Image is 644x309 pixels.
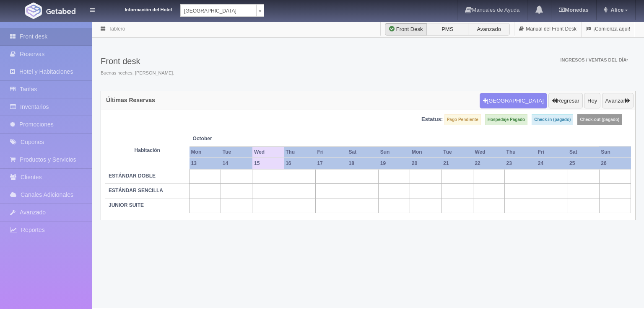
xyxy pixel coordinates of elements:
th: Thu [284,147,315,158]
b: JUNIOR SUITE [109,202,144,208]
th: 21 [441,158,473,169]
label: Estatus: [421,116,443,124]
h3: Front desk [101,57,174,66]
th: 23 [505,158,536,169]
label: Check-out (pagado) [577,114,622,125]
th: 13 [190,158,221,169]
th: Thu [505,147,536,158]
th: 15 [252,158,284,169]
th: Wed [473,147,504,158]
strong: Habitación [135,147,160,153]
span: Buenas noches, [PERSON_NAME]. [101,70,174,77]
button: [GEOGRAPHIC_DATA] [480,93,547,109]
a: [GEOGRAPHIC_DATA] [180,4,264,17]
label: Front Desk [385,23,427,36]
span: Ingresos / Ventas del día [560,57,628,62]
span: October [193,135,249,142]
label: Avanzado [468,23,510,36]
th: Fri [315,147,347,158]
th: 18 [347,158,379,169]
th: 22 [473,158,504,169]
th: Mon [410,147,441,158]
th: Tue [441,147,473,158]
th: Wed [252,147,284,158]
th: 26 [599,158,631,169]
th: 19 [379,158,410,169]
label: Pago Pendiente [444,114,481,125]
a: Tablero [109,26,125,32]
a: ¡Comienza aquí! [582,21,635,37]
th: 25 [568,158,599,169]
th: Sun [599,147,631,158]
img: Getabed [46,8,75,14]
label: PMS [426,23,468,36]
b: Monedas [559,7,588,13]
th: 14 [221,158,252,169]
th: 16 [284,158,315,169]
a: Manual del Front Desk [514,21,581,37]
label: Check-in (pagado) [532,114,573,125]
h4: Últimas Reservas [106,97,155,103]
button: Hoy [584,93,600,109]
img: Getabed [25,3,42,19]
button: Regresar [548,93,582,109]
dt: Información del Hotel [105,4,172,13]
button: Avanzar [602,93,634,109]
th: Sat [347,147,379,158]
th: 17 [315,158,347,169]
span: [GEOGRAPHIC_DATA] [184,5,253,17]
th: Sun [379,147,410,158]
b: ESTÁNDAR DOBLE [109,173,156,179]
th: Mon [190,147,221,158]
label: Hospedaje Pagado [485,114,527,125]
b: ESTÁNDAR SENCILLA [109,188,163,193]
th: 20 [410,158,441,169]
th: Fri [536,147,568,158]
th: Tue [221,147,252,158]
th: Sat [568,147,599,158]
th: 24 [536,158,568,169]
span: Alice [608,7,623,13]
